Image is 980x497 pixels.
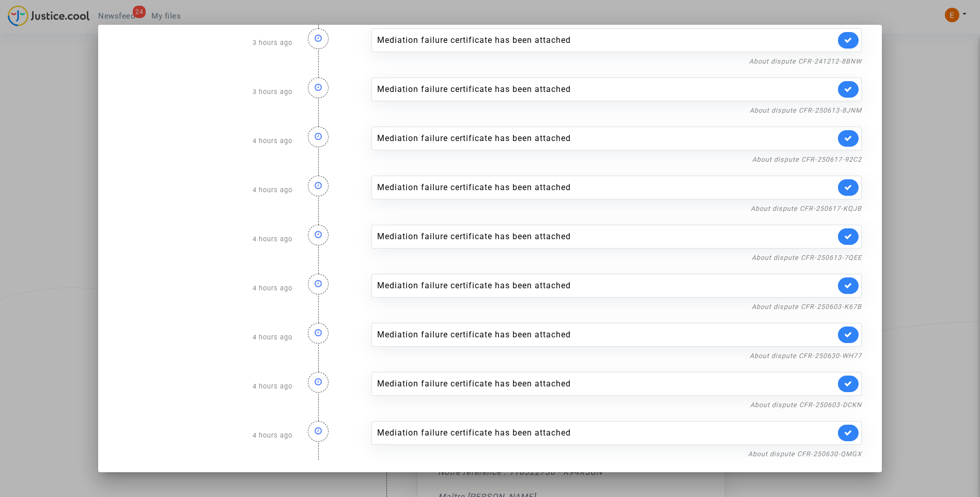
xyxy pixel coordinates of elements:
[377,83,836,96] div: Mediation failure certificate has been attached
[750,401,862,409] a: About dispute CFR-250603-DCKN
[752,254,862,261] a: About dispute CFR-250613-7QEE
[377,132,836,145] div: Mediation failure certificate has been attached
[377,378,836,390] div: Mediation failure certificate has been attached
[752,303,862,310] a: About dispute CFR-250603-K67B
[111,362,300,411] div: 4 hours ago
[749,57,862,65] a: About dispute CFR-241212-8BNW
[111,67,300,116] div: 3 hours ago
[750,106,862,114] a: About dispute CFR-250613-8JNM
[377,329,836,341] div: Mediation failure certificate has been attached
[377,181,836,194] div: Mediation failure certificate has been attached
[111,214,300,263] div: 4 hours ago
[750,352,862,360] a: About dispute CFR-250630-WH77
[111,263,300,313] div: 4 hours ago
[377,34,836,46] div: Mediation failure certificate has been attached
[111,165,300,214] div: 4 hours ago
[748,450,862,458] a: About dispute CFR-250630-QMGX
[377,427,836,439] div: Mediation failure certificate has been attached
[377,230,836,243] div: Mediation failure certificate has been attached
[752,156,862,163] a: About dispute CFR-250617-92C2
[111,116,300,165] div: 4 hours ago
[111,313,300,362] div: 4 hours ago
[111,18,300,67] div: 3 hours ago
[111,411,300,460] div: 4 hours ago
[751,205,862,212] a: About dispute CFR-250617-KQJB
[377,279,836,292] div: Mediation failure certificate has been attached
